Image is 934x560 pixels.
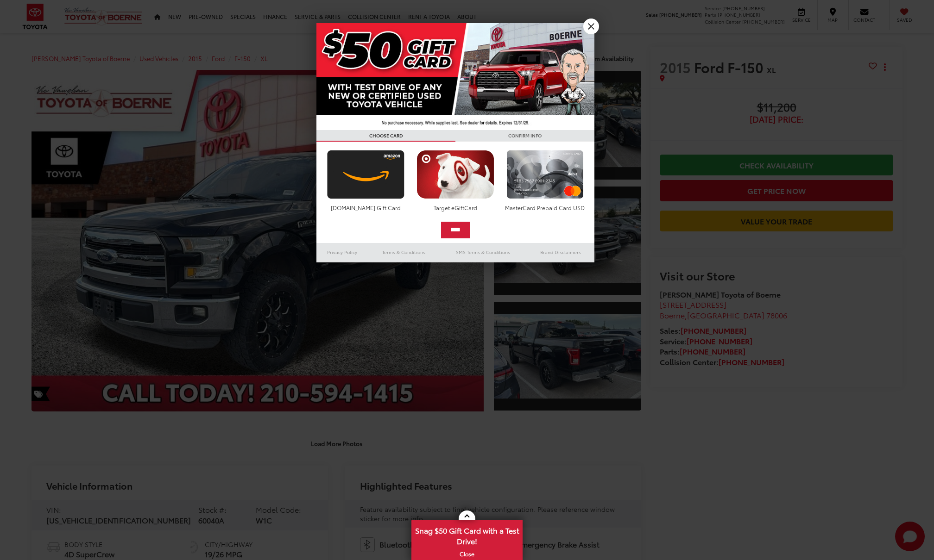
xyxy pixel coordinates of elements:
div: MasterCard Prepaid Card USD [504,204,586,212]
a: Brand Disclaimers [527,247,594,258]
span: Snag $50 Gift Card with a Test Drive! [412,521,522,549]
h3: CONFIRM INFO [455,130,594,142]
img: targetcard.png [414,150,496,199]
h3: CHOOSE CARD [316,130,455,142]
img: 42635_top_851395.jpg [316,23,594,130]
img: amazoncard.png [325,150,407,199]
img: mastercard.png [504,150,586,199]
div: [DOMAIN_NAME] Gift Card [325,204,407,212]
a: Privacy Policy [316,247,368,258]
a: Terms & Conditions [368,247,439,258]
div: Target eGiftCard [414,204,496,212]
a: SMS Terms & Conditions [439,247,527,258]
